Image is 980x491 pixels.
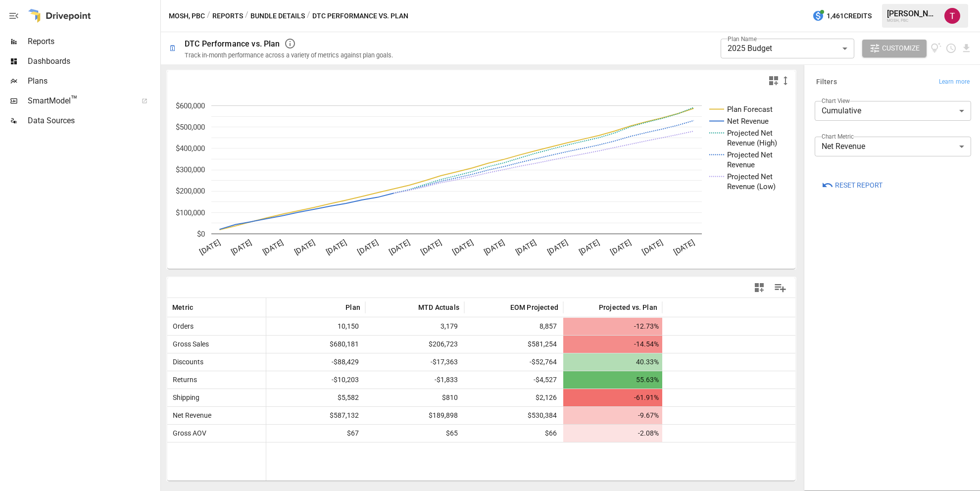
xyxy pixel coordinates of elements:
span: $680,181 [271,336,360,353]
span: Plan [345,302,360,312]
span: Gross Sales [169,336,209,353]
svg: A chart. [167,91,796,269]
span: Projected vs. Plan [599,302,657,312]
div: / [307,10,310,22]
span: $67 [271,425,360,442]
span: -14.54% [568,336,660,353]
div: Cumulative [815,101,971,121]
span: $2,126 [469,389,558,406]
text: Revenue (Low) [727,182,776,191]
button: 1,461Credits [808,7,876,25]
span: -$1,833 [370,371,459,389]
text: [DATE] [578,238,601,256]
span: $189,898 [370,407,459,424]
span: Plans [28,75,158,87]
text: Revenue (High) [727,139,777,147]
span: 55.63% [568,371,660,389]
text: Net Revenue [727,117,769,126]
button: Download report [961,43,972,54]
text: $500,000 [176,123,205,132]
span: -$4,527 [469,371,558,389]
span: Net Revenue [169,407,211,424]
div: / [207,10,210,22]
text: [DATE] [546,238,570,256]
div: Net Revenue [815,137,971,156]
text: $100,000 [176,208,205,217]
button: Reset Report [815,176,889,194]
button: Schedule report [945,43,957,54]
div: DTC Performance vs. Plan [185,39,280,49]
span: ™ [71,94,78,106]
span: EOM Projected [510,302,558,312]
span: Orders [169,318,194,335]
text: [DATE] [514,238,538,256]
span: Customize [882,42,920,54]
span: Reset Report [835,179,882,192]
span: 3,179 [370,318,459,335]
text: [DATE] [419,238,443,256]
span: Discounts [169,353,203,371]
div: Track in-month performance across a variety of metrics against plan goals. [185,51,393,59]
text: $200,000 [176,187,205,196]
button: MOSH, PBC [169,10,205,22]
span: $530,384 [469,407,558,424]
text: [DATE] [483,238,506,256]
span: -12.73% [568,318,660,335]
button: Bundle Details [250,10,305,22]
span: SmartModel [28,95,131,107]
span: Learn more [939,77,970,87]
span: Dashboards [28,55,158,67]
span: -$17,363 [370,353,459,371]
text: Projected Net [727,150,773,159]
div: [PERSON_NAME] [887,9,938,18]
label: Chart Metric [822,132,854,141]
span: $206,723 [370,336,459,353]
span: -$88,429 [271,353,360,371]
span: $66 [469,425,558,442]
div: / [245,10,248,22]
span: Gross AOV [169,425,206,442]
span: 10,150 [271,318,360,335]
h6: Filters [816,77,837,88]
text: [DATE] [356,238,380,256]
span: 1,461 Credits [827,10,872,22]
span: Shipping [169,389,199,406]
button: Tanner Flitter [938,2,966,30]
div: 🗓 [169,44,177,53]
span: $810 [370,389,459,406]
text: [DATE] [293,238,317,256]
span: $587,132 [271,407,360,424]
text: [DATE] [388,238,411,256]
img: Tanner Flitter [944,8,960,24]
label: Chart View [822,97,850,105]
text: Revenue [727,160,755,169]
span: -9.67% [568,407,660,424]
text: Plan Forecast [727,105,773,114]
text: [DATE] [672,238,696,256]
span: -$10,203 [271,371,360,389]
div: MOSH, PBC [887,18,938,23]
span: $5,582 [271,389,360,406]
text: [DATE] [640,238,664,256]
span: -61.91% [568,389,660,406]
text: [DATE] [325,238,348,256]
text: [DATE] [451,238,475,256]
text: [DATE] [230,238,253,256]
text: $400,000 [176,144,205,153]
button: Customize [862,40,927,57]
text: [DATE] [261,238,285,256]
span: Returns [169,371,197,389]
text: Projected Net [727,172,773,181]
span: Reports [28,36,158,48]
span: Data Sources [28,115,158,127]
button: Manage Columns [769,277,791,299]
span: $581,254 [469,336,558,353]
text: [DATE] [198,238,222,256]
label: Plan Name [728,35,757,43]
span: -2.08% [568,425,660,442]
button: Reports [212,10,243,22]
span: 8,857 [469,318,558,335]
span: Metric [172,302,193,312]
